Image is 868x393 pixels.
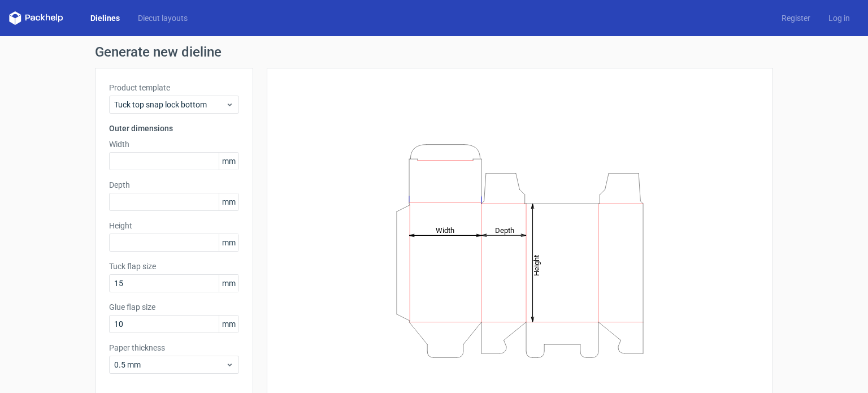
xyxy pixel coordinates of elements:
[219,234,238,251] span: mm
[81,12,129,24] a: Dielines
[772,12,819,24] a: Register
[109,342,239,353] label: Paper thickness
[219,193,238,210] span: mm
[109,220,239,231] label: Height
[95,45,773,59] h1: Generate new dieline
[819,12,859,24] a: Log in
[109,301,239,313] label: Glue flap size
[109,179,239,191] label: Depth
[109,139,239,150] label: Width
[114,359,225,370] span: 0.5 mm
[495,226,514,234] tspan: Depth
[219,275,238,292] span: mm
[436,226,454,234] tspan: Width
[109,123,239,134] h3: Outer dimensions
[219,153,238,170] span: mm
[109,261,239,272] label: Tuck flap size
[114,99,225,110] span: Tuck top snap lock bottom
[129,12,197,24] a: Diecut layouts
[219,316,238,332] span: mm
[109,82,239,93] label: Product template
[532,254,541,275] tspan: Height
